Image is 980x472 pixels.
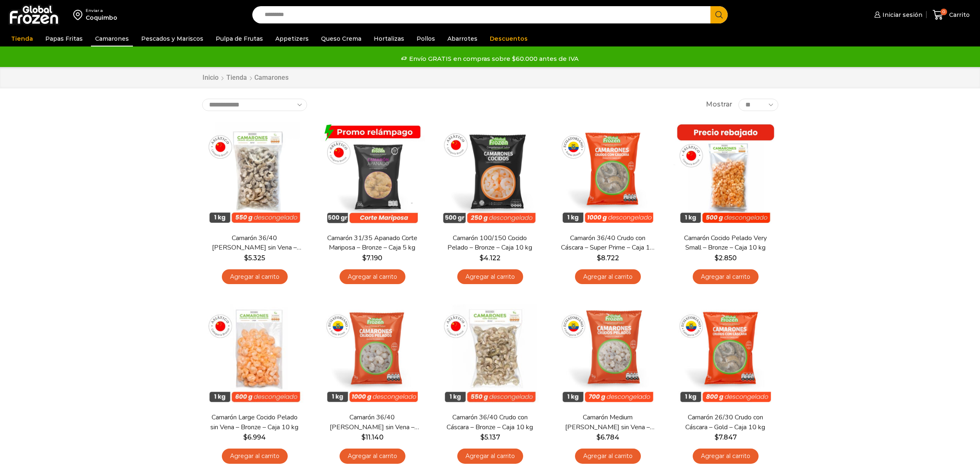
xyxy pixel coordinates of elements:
a: Hortalizas [370,31,408,46]
div: Coquimbo [86,14,117,22]
a: 0 Carrito [931,5,972,25]
a: Agregar al carrito: “Camarón Cocido Pelado Very Small - Bronze - Caja 10 kg” [693,269,759,285]
a: Agregar al carrito: “Camarón Large Cocido Pelado sin Vena - Bronze - Caja 10 kg” [222,449,288,464]
a: Pulpa de Frutas [212,31,267,46]
a: Agregar al carrito: “Camarón Medium Crudo Pelado sin Vena - Silver - Caja 10 kg” [575,449,641,464]
bdi: 2.850 [715,254,737,262]
a: Camarón 36/40 Crudo con Cáscara – Bronze – Caja 10 kg [442,413,537,432]
span: $ [362,254,366,262]
a: Camarón 36/40 Crudo con Cáscara – Super Prime – Caja 10 kg [560,234,655,252]
span: Iniciar sesión [880,11,922,19]
a: Camarón 36/40 [PERSON_NAME] sin Vena – Super Prime – Caja 10 kg [325,413,419,432]
a: Camarón Large Cocido Pelado sin Vena – Bronze – Caja 10 kg [207,413,302,432]
span: $ [480,433,484,441]
a: Tienda [226,73,247,83]
a: Camarón Cocido Pelado Very Small – Bronze – Caja 10 kg [678,234,773,252]
nav: Breadcrumb [202,73,289,83]
a: Inicio [202,73,219,83]
a: Camarón Medium [PERSON_NAME] sin Vena – Silver – Caja 10 kg [560,413,655,432]
bdi: 5.325 [244,254,265,262]
a: Agregar al carrito: “Camarón 100/150 Cocido Pelado - Bronze - Caja 10 kg” [457,269,523,285]
a: Iniciar sesión [872,7,922,23]
a: Agregar al carrito: “Camarón 36/40 Crudo con Cáscara - Bronze - Caja 10 kg” [457,449,523,464]
a: Descuentos [486,31,532,46]
a: Camarón 31/35 Apanado Corte Mariposa – Bronze – Caja 5 kg [325,234,419,252]
span: $ [715,254,719,262]
a: Pescados y Mariscos [137,31,207,46]
bdi: 7.190 [362,254,382,262]
a: Papas Fritas [41,31,87,46]
a: Agregar al carrito: “Camarón 31/35 Apanado Corte Mariposa - Bronze - Caja 5 kg” [340,269,405,285]
span: $ [715,433,719,441]
a: Agregar al carrito: “Camarón 36/40 Crudo Pelado sin Vena - Super Prime - Caja 10 kg” [340,449,405,464]
bdi: 11.140 [361,433,384,441]
a: Pollos [412,31,439,46]
a: Appetizers [271,31,313,46]
a: Camarones [91,31,133,46]
span: $ [361,433,365,441]
span: Mostrar [706,100,732,109]
img: address-field-icon.svg [73,8,86,22]
a: Queso Crema [317,31,365,46]
bdi: 4.122 [480,254,500,262]
bdi: 6.784 [596,433,619,441]
a: Agregar al carrito: “Camarón 26/30 Crudo con Cáscara - Gold - Caja 10 kg” [693,449,759,464]
span: Carrito [947,11,970,19]
a: Agregar al carrito: “Camarón 36/40 Crudo Pelado sin Vena - Bronze - Caja 10 kg” [222,269,288,285]
select: Pedido de la tienda [202,99,307,111]
span: $ [243,433,247,441]
bdi: 8.722 [597,254,619,262]
a: Camarón 26/30 Crudo con Cáscara – Gold – Caja 10 kg [678,413,773,432]
div: Enviar a [86,8,117,14]
span: $ [480,254,484,262]
bdi: 6.994 [243,433,266,441]
span: $ [597,254,601,262]
a: Tienda [7,31,37,46]
span: $ [596,433,601,441]
span: $ [244,254,248,262]
span: 0 [940,9,947,15]
button: Search button [710,6,728,23]
h1: Camarones [254,74,289,81]
a: Abarrotes [443,31,482,46]
bdi: 5.137 [480,433,500,441]
bdi: 7.847 [715,433,737,441]
a: Camarón 36/40 [PERSON_NAME] sin Vena – Bronze – Caja 10 kg [207,234,302,252]
a: Camarón 100/150 Cocido Pelado – Bronze – Caja 10 kg [442,234,537,252]
a: Agregar al carrito: “Camarón 36/40 Crudo con Cáscara - Super Prime - Caja 10 kg” [575,269,641,285]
